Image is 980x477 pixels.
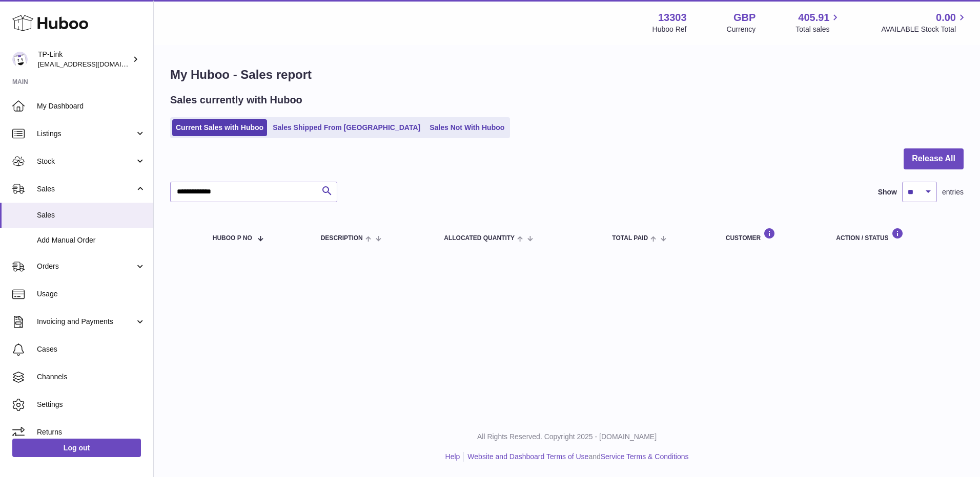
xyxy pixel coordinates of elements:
a: Service Terms & Conditions [601,452,689,461]
span: Cases [37,344,146,354]
button: Release All [904,148,964,169]
span: Description [321,235,363,242]
img: gaby.chen@tp-link.com [12,52,28,67]
span: Sales [37,210,146,220]
span: 405.91 [798,11,829,25]
div: Customer [726,228,816,242]
strong: GBP [733,11,756,25]
span: Add Manual Order [37,235,146,245]
span: ALLOCATED Quantity [444,235,515,242]
div: Huboo Ref [652,25,687,34]
span: Settings [37,400,146,409]
h2: Sales currently with Huboo [170,93,302,107]
span: [EMAIL_ADDRESS][DOMAIN_NAME] [38,60,151,68]
a: Website and Dashboard Terms of Use [467,452,588,461]
div: Currency [727,25,756,34]
label: Show [878,187,897,197]
a: Current Sales with Huboo [172,119,267,136]
span: Stock [37,157,135,166]
span: Invoicing and Payments [37,317,135,327]
li: and [464,452,688,462]
span: Huboo P no [213,235,252,242]
div: TP-Link [38,50,130,69]
span: Total sales [795,25,841,34]
a: Sales Not With Huboo [426,119,508,136]
a: Sales Shipped From [GEOGRAPHIC_DATA] [269,119,424,136]
strong: 13303 [658,11,687,25]
span: Listings [37,129,135,139]
span: Usage [37,289,146,299]
span: Sales [37,184,135,194]
span: Channels [37,372,146,382]
p: All Rights Reserved. Copyright 2025 - [DOMAIN_NAME] [162,432,972,442]
a: 0.00 AVAILABLE Stock Total [881,11,968,34]
span: Total paid [612,235,648,242]
a: 405.91 Total sales [795,11,841,34]
h1: My Huboo - Sales report [170,67,964,83]
a: Help [445,452,460,461]
span: AVAILABLE Stock Total [881,25,968,34]
span: entries [942,187,964,197]
span: My Dashboard [37,101,146,111]
a: Log out [12,439,141,457]
span: 0.00 [936,11,956,25]
div: Action / Status [836,228,953,242]
span: Orders [37,262,135,271]
span: Returns [37,427,146,437]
